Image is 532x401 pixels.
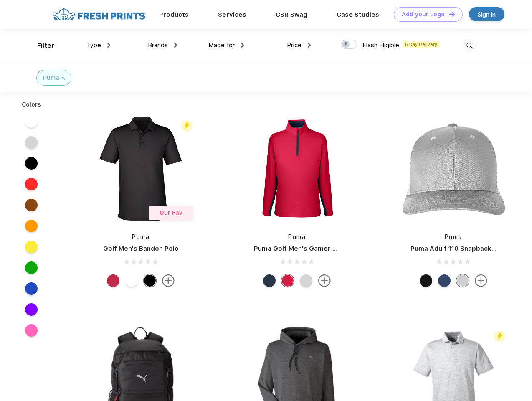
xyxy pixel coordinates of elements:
img: more.svg [318,274,331,287]
div: Sign in [478,10,496,19]
span: 5 Day Delivery [403,41,440,48]
img: filter_cancel.svg [62,77,65,80]
div: Bright White [125,274,138,287]
img: fo%20logo%202.webp [50,7,148,22]
a: Puma [132,233,149,240]
div: Colors [15,100,48,109]
a: Sign in [469,7,504,21]
a: Services [218,11,246,18]
div: Peacoat with Qut Shd [438,274,451,287]
span: Made for [208,41,235,49]
div: High Rise [300,274,312,287]
a: Products [159,11,189,18]
div: Puma Black [144,274,156,287]
img: func=resize&h=266 [85,113,196,224]
div: Ski Patrol [281,274,294,287]
span: Our Fav [160,209,182,216]
div: Quarry Brt Whit [456,274,469,287]
img: func=resize&h=266 [398,113,509,224]
a: Puma Golf Men's Gamer Golf Quarter-Zip [254,245,386,252]
img: flash_active_toggle.svg [181,120,193,132]
span: Flash Eligible [362,41,399,49]
img: more.svg [475,274,487,287]
div: Ski Patrol [107,274,119,287]
div: Navy Blazer [263,274,276,287]
img: dropdown.png [308,43,311,48]
div: Add your Logo [402,11,445,18]
a: Golf Men's Bandon Polo [103,245,179,252]
span: Type [86,41,101,49]
a: CSR Swag [276,11,307,18]
span: Brands [148,41,168,49]
img: flash_active_toggle.svg [494,331,505,342]
div: Pma Blk with Pma Blk [420,274,432,287]
a: Puma [445,233,462,240]
img: dropdown.png [241,43,244,48]
img: DT [449,12,455,16]
img: dropdown.png [174,43,177,48]
img: func=resize&h=266 [241,113,352,224]
span: Price [287,41,301,49]
img: desktop_search.svg [463,39,476,53]
div: Puma [43,74,59,82]
a: Puma [288,233,306,240]
img: more.svg [162,274,175,287]
img: dropdown.png [107,43,110,48]
div: Filter [37,41,54,51]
